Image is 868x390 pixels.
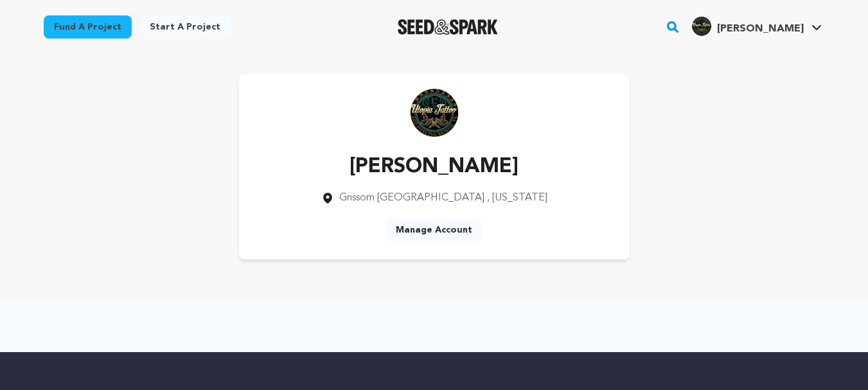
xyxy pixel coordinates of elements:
span: Grissom [GEOGRAPHIC_DATA] [339,193,484,203]
img: https://seedandspark-static.s3.us-east-2.amazonaws.com/images/User/002/310/713/medium/d2d8fb73fa2... [409,87,460,139]
img: d2d8fb73fa27aff7.jpg [691,16,712,37]
a: Start a project [139,15,231,39]
a: Fund a project [44,15,132,39]
div: Miller J.'s Profile [691,16,804,37]
a: Manage Account [385,218,483,242]
span: [PERSON_NAME] [717,24,804,34]
a: Miller J.'s Profile [689,13,824,37]
p: [PERSON_NAME] [321,152,547,182]
img: Seed&Spark Logo Dark Mode [398,19,499,35]
span: Miller J.'s Profile [689,13,824,40]
span: , [US_STATE] [487,193,547,203]
a: Seed&Spark Homepage [398,19,499,35]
